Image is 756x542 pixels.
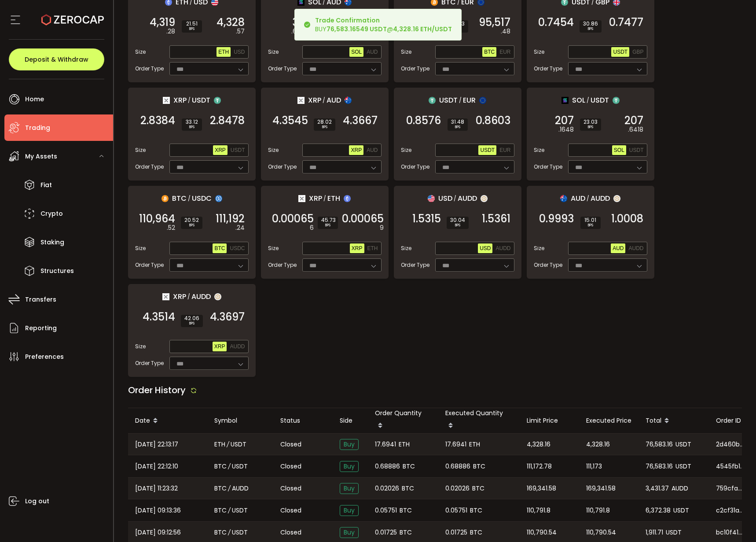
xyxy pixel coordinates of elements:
[340,527,359,538] span: Buy
[340,483,359,494] span: Buy
[368,408,438,433] div: Order Quantity
[631,47,645,57] button: GBP
[340,461,359,472] span: Buy
[399,439,410,450] span: ETH
[534,163,562,171] span: Order Type
[520,416,579,426] div: Limit Price
[185,26,198,32] i: BPS
[587,195,589,203] em: /
[646,439,673,450] span: 76,583.16
[308,95,321,106] span: XRP
[213,145,228,155] button: XRP
[188,96,191,104] em: /
[135,461,178,472] span: [DATE] 22:12:10
[213,342,227,351] button: XRP
[232,505,248,516] span: USDT
[135,65,164,73] span: Order Type
[191,291,211,302] span: AUDD
[231,439,246,450] span: USDT
[273,416,333,426] div: Status
[280,440,301,449] span: Closed
[268,48,279,56] span: Size
[613,97,620,104] img: usdt_portfolio.svg
[538,18,574,27] span: 0.7454
[716,440,744,449] span: 2d460bc0-6319-40be-93d5-3fc9a57ab72e
[228,243,246,253] button: USDC
[268,146,279,154] span: Size
[25,350,64,363] span: Preferences
[584,125,598,130] i: BPS
[323,96,325,104] em: /
[173,291,186,302] span: XRP
[184,316,199,321] span: 42.06
[214,293,221,300] img: zuPXiwguUFiBOIQyqLOiXsnnNitlx7q4LCwEbLHADjIpTka+Lip0HH8D0VTrd02z+wEAAAAASUVORK5CYII=
[400,527,412,538] span: BTC
[624,116,643,125] span: 207
[25,495,49,508] span: Log out
[534,261,562,269] span: Order Type
[586,461,602,472] span: 111,173
[480,147,495,153] span: USDT
[227,439,229,450] em: /
[613,245,624,251] span: AUD
[558,125,574,134] em: .1648
[591,193,610,204] span: AUDD
[135,48,146,56] span: Size
[232,527,248,538] span: USDT
[495,245,510,251] span: AUDD
[401,146,411,154] span: Size
[40,179,52,192] span: Fiat
[583,26,598,32] i: BPS
[344,195,351,202] img: eth_portfolio.svg
[438,408,520,433] div: Executed Quantity
[611,214,643,223] span: 1.0008
[217,18,245,27] span: 4,328
[478,243,492,253] button: USD
[268,261,297,269] span: Order Type
[400,505,412,516] span: BTC
[351,49,362,55] span: SOL
[327,193,340,204] span: ETH
[365,145,379,155] button: AUD
[629,147,644,153] span: USDT
[25,150,57,163] span: My Assets
[646,527,663,538] span: 1,911.71
[445,527,467,538] span: 0.01725
[584,223,597,228] i: BPS
[280,506,301,515] span: Closed
[135,439,178,450] span: [DATE] 22:13:17
[139,214,175,223] span: 110,964
[375,483,399,494] span: 0.02026
[473,461,485,472] span: BTC
[128,413,207,428] div: Date
[445,439,466,450] span: 17.6941
[25,93,44,106] span: Home
[555,116,574,125] span: 207
[366,243,380,253] button: ETH
[210,116,245,125] span: 2.8478
[632,49,643,55] span: GBP
[375,505,397,516] span: 0.05751
[213,243,227,253] button: BTC
[232,483,249,494] span: AUDD
[268,244,279,252] span: Size
[298,195,305,202] img: xrp_portfolio.png
[340,505,359,516] span: Buy
[445,505,467,516] span: 0.05751
[25,322,57,335] span: Reporting
[135,343,146,350] span: Size
[214,439,225,450] span: ETH
[445,483,470,494] span: 0.02026
[315,16,380,25] b: Trade Confirmation
[217,47,231,57] button: ETH
[367,147,378,153] span: AUD
[586,505,610,516] span: 110,791.8
[484,49,495,55] span: BTC
[646,505,671,516] span: 6,372.38
[230,245,245,251] span: USDC
[584,218,597,223] span: 15.01
[280,462,301,471] span: Closed
[161,195,169,202] img: btc_portfolio.svg
[469,439,480,450] span: ETH
[25,293,56,306] span: Transfers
